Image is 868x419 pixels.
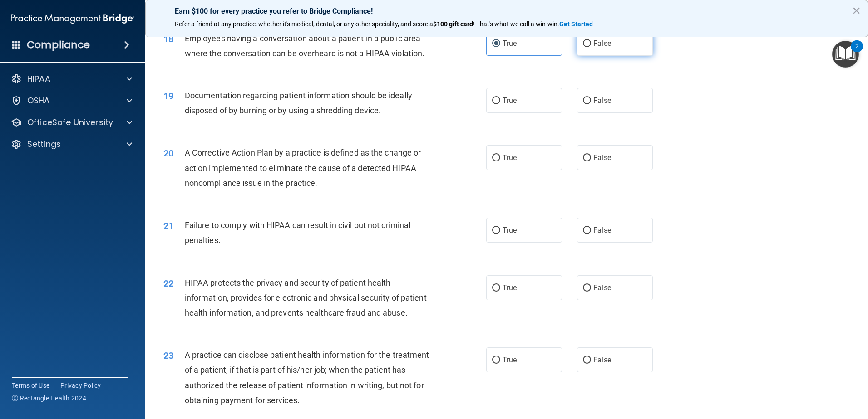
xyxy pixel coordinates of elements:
[11,117,132,128] a: OfficeSafe University
[503,226,517,234] span: True
[503,96,517,105] span: True
[593,153,611,162] span: False
[593,283,611,292] span: False
[583,155,591,161] input: False
[163,350,173,361] span: 23
[11,139,132,150] a: Settings
[27,39,90,51] h4: Compliance
[163,91,173,102] span: 19
[503,153,517,162] span: True
[27,95,50,106] p: OSHA
[492,227,500,234] input: True
[832,41,859,68] button: Open Resource Center, 2 new notifications
[11,10,134,28] img: PMB logo
[503,39,517,48] span: True
[163,220,173,231] span: 21
[852,3,861,18] button: Close
[11,95,132,106] a: OSHA
[593,39,611,48] span: False
[163,34,173,44] span: 18
[60,381,101,390] a: Privacy Policy
[503,356,517,364] span: True
[12,381,49,390] a: Terms of Use
[492,40,500,47] input: True
[492,285,500,292] input: True
[11,73,132,84] a: HIPAA
[27,139,61,150] p: Settings
[185,148,421,187] span: A Corrective Action Plan by a practice is defined as the change or action implemented to eliminat...
[593,356,611,364] span: False
[175,7,838,15] p: Earn $100 for every practice you refer to Bridge Compliance!
[593,96,611,105] span: False
[503,283,517,292] span: True
[492,97,500,104] input: True
[163,148,173,159] span: 20
[185,91,412,115] span: Documentation regarding patient information should be ideally disposed of by burning or by using ...
[27,73,50,84] p: HIPAA
[492,357,500,364] input: True
[27,117,113,128] p: OfficeSafe University
[583,97,591,104] input: False
[185,278,427,317] span: HIPAA protects the privacy and security of patient health information, provides for electronic an...
[185,350,429,405] span: A practice can disclose patient health information for the treatment of a patient, if that is par...
[185,34,425,58] span: Employees having a conversation about a patient in a public area where the conversation can be ov...
[163,278,173,289] span: 22
[492,155,500,161] input: True
[583,40,591,47] input: False
[593,226,611,234] span: False
[559,20,594,28] a: Get Started
[583,227,591,234] input: False
[583,285,591,292] input: False
[175,20,433,28] span: Refer a friend at any practice, whether it's medical, dental, or any other speciality, and score a
[583,357,591,364] input: False
[559,20,593,28] strong: Get Started
[12,394,86,403] span: Ⓒ Rectangle Health 2024
[473,20,559,28] span: ! That's what we call a win-win.
[855,46,858,58] div: 2
[185,220,411,245] span: Failure to comply with HIPAA can result in civil but not criminal penalties.
[433,20,473,28] strong: $100 gift card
